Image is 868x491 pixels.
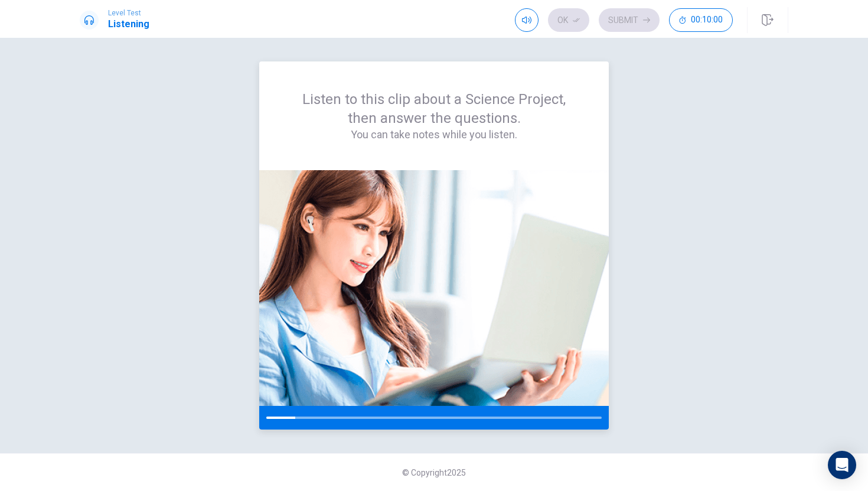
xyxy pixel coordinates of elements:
[108,17,149,31] h1: Listening
[288,128,580,142] h4: You can take notes while you listen.
[402,468,466,477] span: © Copyright 2025
[259,170,609,406] img: passage image
[691,15,723,25] span: 00:10:00
[288,90,580,142] div: Listen to this clip about a Science Project, then answer the questions.
[828,451,856,479] div: Open Intercom Messenger
[108,9,149,17] span: Level Test
[669,8,733,32] button: 00:10:00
